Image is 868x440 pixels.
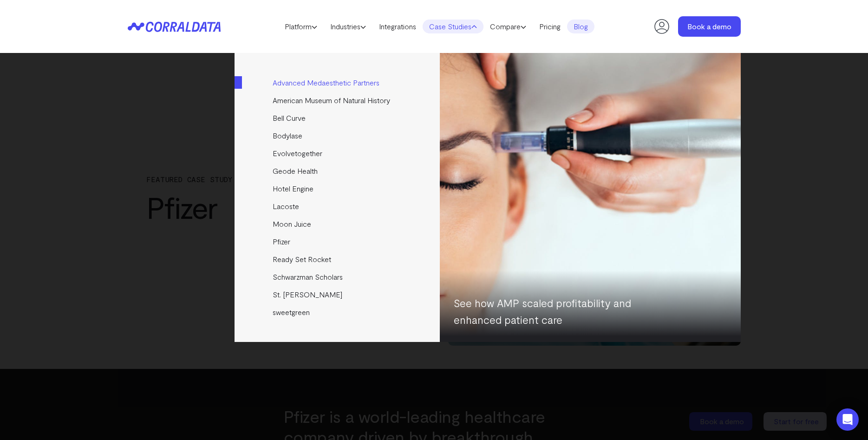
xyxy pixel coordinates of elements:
[235,74,441,92] a: Advanced Medaesthetic Partners
[372,20,423,33] a: Integrations
[533,20,567,33] a: Pricing
[235,92,441,109] a: American Museum of Natural History
[567,20,594,33] a: Blog
[235,268,441,286] a: Schwarzman Scholars
[235,215,441,233] a: Moon Juice
[235,303,441,321] a: sweetgreen
[836,408,859,431] div: Open Intercom Messenger
[235,162,441,180] a: Geode Health
[235,250,441,268] a: Ready Set Rocket
[235,144,441,162] a: Evolvetogether
[324,20,372,33] a: Industries
[235,180,441,197] a: Hotel Engine
[278,20,324,33] a: Platform
[423,20,483,33] a: Case Studies
[483,20,533,33] a: Compare
[678,16,741,37] a: Book a demo
[454,295,663,328] p: See how AMP scaled profitability and enhanced patient care
[235,197,441,215] a: Lacoste
[235,233,441,250] a: Pfizer
[235,109,441,127] a: Bell Curve
[235,286,441,303] a: St. [PERSON_NAME]
[235,127,441,144] a: Bodylase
